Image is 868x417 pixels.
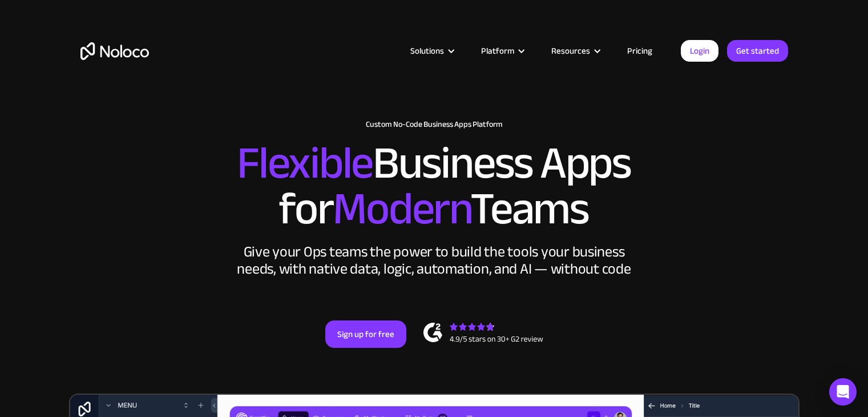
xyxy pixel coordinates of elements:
div: Solutions [410,43,444,58]
div: Platform [481,43,514,58]
span: Modern [333,166,470,251]
div: Give your Ops teams the power to build the tools your business needs, with native data, logic, au... [235,243,634,278]
h1: Custom No-Code Business Apps Platform [80,120,788,129]
a: Get started [727,40,788,62]
a: Login [681,40,718,62]
div: Resources [551,43,590,58]
a: Sign up for free [325,320,406,348]
div: Solutions [396,43,467,58]
a: home [80,42,149,60]
h2: Business Apps for Teams [80,141,788,232]
div: Open Intercom Messenger [829,378,857,406]
span: Flexible [237,121,373,206]
div: Platform [467,43,537,58]
div: Resources [537,43,613,58]
a: Pricing [613,43,667,58]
